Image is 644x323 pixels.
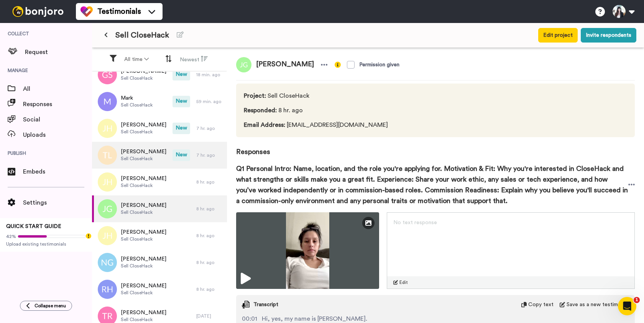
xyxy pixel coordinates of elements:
span: Edit [399,279,408,285]
img: tl.png [98,146,117,165]
a: [PERSON_NAME]Sell CloseHack8 hr. ago [92,276,227,303]
a: [PERSON_NAME]Sell CloseHackNew18 min. ago [92,61,227,88]
span: [PERSON_NAME] [121,309,166,316]
a: MarkSell CloseHackNew59 min. ago [92,88,227,115]
div: 7 hr. ago [196,152,223,158]
img: transcript.svg [242,301,250,308]
span: Copy text [528,301,554,308]
span: [EMAIL_ADDRESS][DOMAIN_NAME] [244,120,388,130]
span: Sell CloseHack [121,263,166,269]
span: Q1 Personal Intro: Name, location, and the role you're applying for. Motivation & Fit: Why you're... [236,163,628,206]
span: [PERSON_NAME] [121,148,166,156]
button: Invite respondents [581,28,636,43]
img: jg.png [236,57,251,72]
div: 59 min. ago [196,98,223,105]
span: New [172,123,190,134]
span: Sell CloseHack [115,30,169,41]
span: All [23,84,92,93]
button: Newest [175,52,212,67]
span: Sell CloseHack [121,209,166,215]
span: Upload existing testimonials [6,241,86,247]
button: Edit project [538,28,578,43]
div: Permission given [359,61,399,69]
span: Project : [244,93,266,99]
img: rh.png [98,280,117,299]
button: All time [120,52,153,66]
span: 1 [634,297,640,303]
span: New [172,96,190,107]
div: 8 hr. ago [196,206,223,212]
span: Social [23,115,92,124]
span: Request [25,48,92,57]
img: jh.png [98,119,117,138]
button: Collapse menu [20,301,72,311]
div: [DATE] [196,313,223,319]
a: [PERSON_NAME]Sell CloseHackNew7 hr. ago [92,142,227,169]
span: [PERSON_NAME] [121,282,166,290]
a: [PERSON_NAME]Sell CloseHack8 hr. ago [92,222,227,249]
span: [PERSON_NAME] [251,57,319,72]
span: Responses [23,100,92,109]
span: [PERSON_NAME] [121,228,166,236]
div: 18 min. ago [196,72,223,78]
span: Settings [23,198,92,207]
span: No text response [393,220,437,225]
span: Sell CloseHack [121,290,166,296]
span: [PERSON_NAME] [121,255,166,263]
div: 8 hr. ago [196,233,223,239]
span: Sell CloseHack [121,236,166,242]
span: [PERSON_NAME] [121,175,166,182]
a: [PERSON_NAME]Sell CloseHack8 hr. ago [92,249,227,276]
span: Collapse menu [34,303,66,309]
span: Testimonials [97,6,141,17]
span: Embeds [23,167,92,176]
span: Save as a new testimonial [567,301,629,308]
img: info-yellow.svg [335,62,341,68]
div: Tooltip anchor [85,233,92,239]
div: 8 hr. ago [196,259,223,266]
div: 8 hr. ago [196,179,223,185]
span: Sell CloseHack [121,156,166,162]
span: Mark [121,94,153,102]
img: m.png [98,92,117,111]
span: [PERSON_NAME] [121,202,166,209]
img: jg.png [98,199,117,218]
div: 8 hr. ago [196,286,223,292]
iframe: Intercom live chat [618,297,636,315]
span: Responses [236,137,635,157]
span: Sell CloseHack [121,182,166,189]
div: 7 hr. ago [196,125,223,131]
span: QUICK START GUIDE [6,224,61,229]
span: [PERSON_NAME] [121,121,166,129]
img: jh.png [98,226,117,245]
span: Email Address : [244,122,285,128]
a: [PERSON_NAME]Sell CloseHackNew7 hr. ago [92,115,227,142]
span: 8 hr. ago [244,106,388,115]
img: tm-color.svg [80,5,93,18]
span: New [172,69,190,80]
span: Sell CloseHack [121,129,166,135]
img: gs.png [98,65,117,84]
span: Sell CloseHack [121,75,166,81]
img: ng.png [98,253,117,272]
span: 42% [6,233,16,239]
span: Sell CloseHack [244,91,388,100]
span: Transcript [253,301,278,308]
span: New [172,149,190,161]
span: Sell CloseHack [121,316,166,323]
a: [PERSON_NAME]Sell CloseHack8 hr. ago [92,195,227,222]
span: Responded : [244,107,277,113]
img: jh.png [98,172,117,192]
img: bj-logo-header-white.svg [9,6,67,17]
span: Sell CloseHack [121,102,153,108]
a: [PERSON_NAME]Sell CloseHack8 hr. ago [92,169,227,195]
span: Uploads [23,130,92,139]
img: ce2b4e8a-fad5-4db6-af1c-8ec3b6f5d5b9-thumbnail_full-1757430190.jpg [236,212,379,289]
